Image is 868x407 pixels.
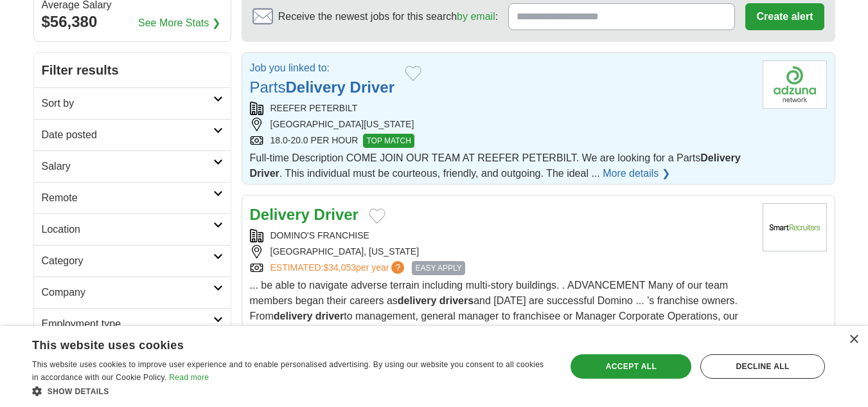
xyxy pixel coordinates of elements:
span: This website uses cookies to improve user experience and to enable personalised advertising. By u... [32,360,544,382]
span: Receive the newest jobs for this search : [278,9,498,24]
span: Show details [48,387,109,396]
span: Full-time Description COME JOIN OUR TEAM AT REEFER PETERBILT. We are looking for a Parts . This i... [250,152,741,179]
h2: Remote [42,190,213,206]
div: REEFER PETERBILT [250,102,752,115]
a: Employment type [34,308,231,339]
span: TOP MATCH [363,134,414,148]
strong: drivers [439,295,474,306]
a: Remote [34,182,231,213]
a: PartsDelivery Driver [250,78,394,96]
button: Add to favorite jobs [405,66,421,81]
span: ... be able to navigate adverse terrain including multi-story buildings. . ADVANCEMENT Many of ou... [250,280,738,337]
h2: Category [42,253,213,269]
div: [GEOGRAPHIC_DATA][US_STATE] [250,118,752,131]
h2: Filter results [34,53,231,87]
span: EASY APPLY [412,261,465,275]
a: Read more, opens a new window [169,373,209,382]
strong: delivery [398,295,436,306]
a: Location [34,213,231,245]
a: More details ❯ [533,324,601,339]
div: Close [849,335,858,345]
h2: Date posted [42,127,213,143]
strong: Delivery [250,206,310,223]
div: 18.0-20.0 PER HOUR [250,134,752,148]
img: Company logo [763,60,827,109]
strong: driver [315,311,344,321]
p: Job you linked to: [250,60,394,76]
strong: Driver [250,168,279,179]
button: Create alert [745,3,824,30]
h2: Sort by [42,96,213,111]
div: Accept all [571,354,691,379]
a: Date posted [34,119,231,150]
a: More details ❯ [603,166,670,181]
span: $34,053 [323,262,356,273]
a: by email [457,11,495,22]
div: DOMINO'S FRANCHISE [250,229,752,242]
strong: Driver [350,78,394,96]
button: Add to favorite jobs [369,208,385,224]
div: [GEOGRAPHIC_DATA], [US_STATE] [250,245,752,258]
strong: Delivery [286,78,346,96]
strong: Delivery [700,152,740,163]
strong: delivery [274,311,312,321]
div: Decline all [700,354,825,379]
h2: Location [42,222,213,237]
a: See More Stats ❯ [138,15,220,31]
div: This website uses cookies [32,334,518,353]
h2: Company [42,285,213,300]
span: ? [391,261,404,274]
a: Category [34,245,231,276]
h2: Salary [42,159,213,174]
a: Salary [34,150,231,182]
div: Show details [32,384,551,397]
a: Delivery Driver [250,206,359,223]
a: ESTIMATED:$34,053per year? [270,261,407,275]
h2: Employment type [42,316,213,332]
div: $56,380 [42,10,223,33]
img: Company logo [763,203,827,251]
strong: Driver [314,206,359,223]
a: Sort by [34,87,231,119]
a: Company [34,276,231,308]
